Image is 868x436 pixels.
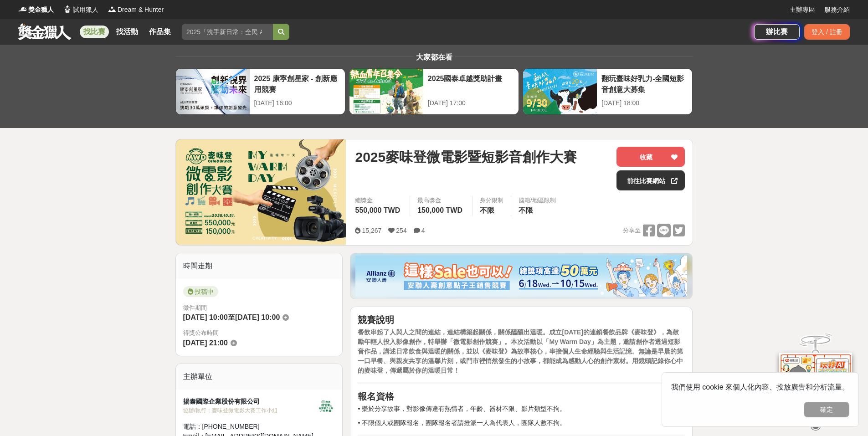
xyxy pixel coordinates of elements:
[358,404,685,414] p: • 樂於分享故事，對影像傳達有熱情者，年齡、器材不限、影片類型不拘。
[355,256,687,297] img: dcc59076-91c0-4acb-9c6b-a1d413182f46.png
[228,313,235,321] span: 至
[519,196,556,205] div: 國籍/地區限制
[182,24,273,40] input: 2025「洗手新日常：全民 ALL IN」洗手歌全台徵選
[108,5,164,15] a: LogoDream & Hunter
[790,5,815,15] a: 主辦專區
[176,139,346,245] img: Cover Image
[414,53,455,61] span: 大家都在看
[362,227,381,234] span: 15,267
[254,73,340,94] div: 2025 康寧創星家 - 創新應用競賽
[73,5,98,15] span: 試用獵人
[779,353,852,413] img: d2146d9a-e6f6-4337-9592-8cefde37ba6b.png
[421,227,425,234] span: 4
[63,5,98,15] a: Logo試用獵人
[616,147,685,167] button: 收藏
[804,24,850,40] div: 登入 / 註冊
[417,196,465,205] span: 最高獎金
[183,422,317,431] div: 電話： [PHONE_NUMBER]
[804,402,849,417] button: 確定
[616,170,685,190] a: 前往比賽網站
[183,313,228,321] span: [DATE] 10:00
[824,5,850,15] a: 服務介紹
[183,286,218,297] span: 投稿中
[183,304,207,311] span: 徵件期間
[358,391,394,401] strong: 報名資格
[18,5,54,15] a: Logo獎金獵人
[623,224,641,237] span: 分享至
[428,73,514,94] div: 2025國泰卓越獎助計畫
[80,26,109,38] a: 找比賽
[358,315,394,325] strong: 競賽說明
[523,68,693,115] a: 翻玩臺味好乳力-全國短影音創意大募集[DATE] 18:00
[176,253,343,279] div: 時間走期
[183,397,317,406] div: 揚秦國際企業股份有限公司
[428,98,514,108] div: [DATE] 17:00
[183,339,228,347] span: [DATE] 21:00
[108,5,117,14] img: Logo
[118,5,164,15] span: Dream & Hunter
[519,206,533,214] span: 不限
[601,98,688,108] div: [DATE] 18:00
[355,196,402,205] span: 總獎金
[396,227,406,234] span: 254
[254,98,340,108] div: [DATE] 16:00
[349,68,519,115] a: 2025國泰卓越獎助計畫[DATE] 17:00
[671,383,849,391] span: 我們使用 cookie 來個人化內容、投放廣告和分析流量。
[754,24,800,40] a: 辦比賽
[183,328,335,338] span: 得獎公布時間
[480,206,494,214] span: 不限
[355,206,400,214] span: 550,000 TWD
[358,328,683,374] strong: 餐飲串起了人與人之間的連結，連結構築起關係，關係醞釀出溫暖。成立[DATE]的連鎖餐飲品牌《麥味登》，為鼓勵年輕人投入影像創作，特舉辦「微電影創作競賽」。本次活動以「My Warm Day」為主...
[176,364,343,390] div: 主辦單位
[113,26,142,38] a: 找活動
[145,26,175,38] a: 作品集
[417,206,462,214] span: 150,000 TWD
[18,5,27,14] img: Logo
[175,68,345,115] a: 2025 康寧創星家 - 創新應用競賽[DATE] 16:00
[358,418,685,428] p: • 不限個人或團隊報名，團隊報名者請推派一人為代表人，團隊人數不拘。
[355,147,577,167] span: 2025麥味登微電影暨短影音創作大賽
[63,5,72,14] img: Logo
[28,5,54,15] span: 獎金獵人
[235,313,280,321] span: [DATE] 10:00
[480,196,503,205] div: 身分限制
[183,406,317,415] div: 協辦/執行： 麥味登微電影大賽工作小組
[601,73,688,94] div: 翻玩臺味好乳力-全國短影音創意大募集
